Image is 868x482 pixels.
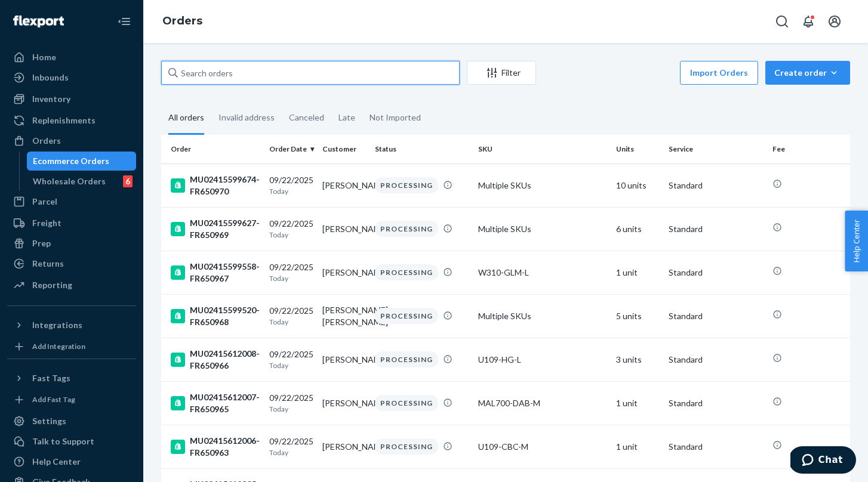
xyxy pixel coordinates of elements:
[269,317,312,327] p: Today
[790,446,856,476] iframe: Opens a widget where you can chat to one of our agents
[7,68,136,87] a: Inbounds
[269,174,312,196] div: 09/22/2025
[269,447,312,458] p: Today
[375,177,438,193] div: PROCESSING
[478,267,607,279] div: W310-GLM-L
[611,163,664,207] td: 10 units
[269,273,312,283] p: Today
[161,61,460,85] input: Search orders
[32,415,66,427] div: Settings
[13,16,64,27] img: Flexport logo
[823,10,847,33] button: Open account menu
[375,308,438,324] div: PROCESSING
[171,304,260,328] div: MU02415599520-FR650968
[32,456,81,468] div: Help Center
[7,412,136,431] a: Settings
[171,261,260,285] div: MU02415599558-FR650967
[269,305,312,327] div: 09/22/2025
[7,89,136,109] a: Inventory
[611,425,664,468] td: 1 unit
[171,348,260,372] div: MU02415612008-FR650966
[27,152,137,171] a: Ecommerce Orders
[171,391,260,415] div: MU02415612007-FR650965
[168,102,204,135] div: All orders
[375,264,438,280] div: PROCESSING
[669,267,762,279] p: Standard
[32,217,61,229] div: Freight
[7,452,136,471] a: Help Center
[375,351,438,367] div: PROCESSING
[161,135,264,163] th: Order
[32,319,82,331] div: Integrations
[664,135,767,163] th: Service
[669,310,762,322] p: Standard
[32,258,64,270] div: Returns
[269,186,312,196] p: Today
[7,214,136,233] a: Freight
[318,163,370,207] td: [PERSON_NAME]
[153,4,212,39] ol: breadcrumbs
[289,102,324,133] div: Canceled
[269,218,312,240] div: 09/22/2025
[32,135,61,147] div: Orders
[7,339,136,354] a: Add Integration
[770,10,794,33] button: Open Search Box
[774,67,841,79] div: Create order
[611,251,664,294] td: 1 unit
[33,155,109,167] div: Ecommerce Orders
[7,316,136,335] button: Integrations
[478,397,607,409] div: MAL700-DAB-M
[473,163,611,207] td: Multiple SKUs
[123,175,133,187] div: 6
[32,394,75,404] div: Add Fast Tag
[7,234,136,253] a: Prep
[269,348,312,370] div: 09/22/2025
[611,381,664,425] td: 1 unit
[7,111,136,130] a: Replenishments
[27,172,137,191] a: Wholesale Orders6
[7,254,136,273] a: Returns
[370,135,473,163] th: Status
[669,397,762,409] p: Standard
[765,61,850,85] button: Create order
[669,180,762,191] p: Standard
[32,72,69,84] div: Inbounds
[467,67,535,79] div: Filter
[318,251,370,294] td: [PERSON_NAME]
[33,175,106,187] div: Wholesale Orders
[32,435,94,447] div: Talk to Support
[269,360,312,370] p: Today
[171,174,260,197] div: MU02415599674-FR650970
[264,135,317,163] th: Order Date
[269,261,312,283] div: 09/22/2025
[32,372,70,384] div: Fast Tags
[112,10,136,33] button: Close Navigation
[318,425,370,468] td: [PERSON_NAME]
[338,102,355,133] div: Late
[370,102,421,133] div: Not Imported
[375,395,438,411] div: PROCESSING
[7,131,136,150] a: Orders
[467,61,536,85] button: Filter
[375,438,438,455] div: PROCESSING
[473,294,611,338] td: Multiple SKUs
[7,393,136,407] a: Add Fast Tag
[171,217,260,241] div: MU02415599627-FR650969
[680,61,758,85] button: Import Orders
[375,221,438,237] div: PROCESSING
[669,354,762,366] p: Standard
[218,102,275,133] div: Invalid address
[269,392,312,414] div: 09/22/2025
[7,369,136,388] button: Fast Tags
[32,93,70,105] div: Inventory
[473,207,611,251] td: Multiple SKUs
[162,14,202,27] a: Orders
[611,135,664,163] th: Units
[845,211,868,271] span: Help Center
[478,441,607,453] div: U109-CBC-M
[32,115,96,126] div: Replenishments
[32,51,56,63] div: Home
[269,404,312,414] p: Today
[318,381,370,425] td: [PERSON_NAME]
[32,341,85,351] div: Add Integration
